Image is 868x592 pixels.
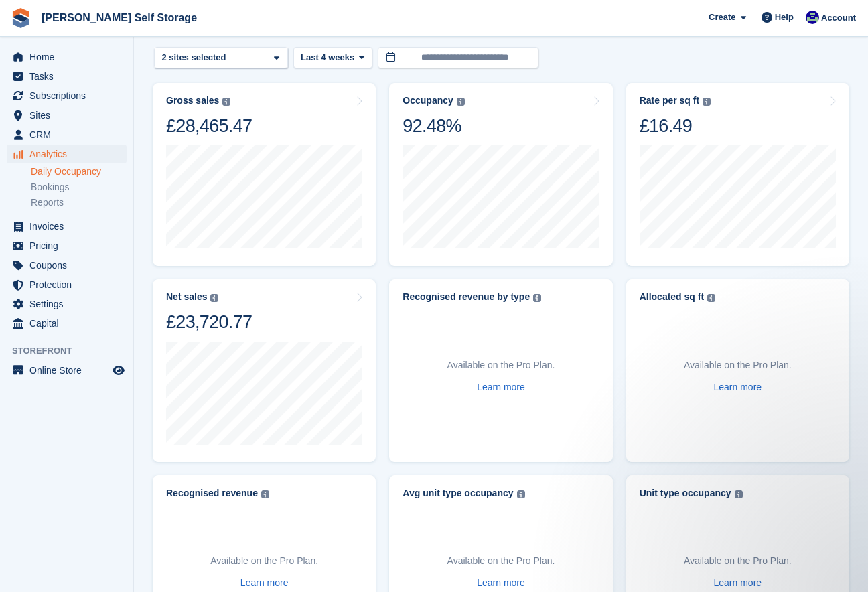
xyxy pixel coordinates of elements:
div: £16.49 [640,115,711,137]
img: icon-info-grey-7440780725fd019a000dd9b08b2336e03edf1995a4989e88bcd33f0948082b44.svg [517,490,525,498]
a: menu [7,145,127,163]
a: menu [7,361,127,380]
div: 92.48% [403,115,464,137]
a: Preview store [111,362,127,378]
span: Tasks [29,67,110,86]
span: Online Store [29,361,110,380]
img: icon-info-grey-7440780725fd019a000dd9b08b2336e03edf1995a4989e88bcd33f0948082b44.svg [533,294,541,302]
a: Learn more [714,576,762,590]
a: menu [7,217,127,236]
img: icon-info-grey-7440780725fd019a000dd9b08b2336e03edf1995a4989e88bcd33f0948082b44.svg [261,490,269,498]
a: menu [7,256,127,275]
a: Reports [31,196,127,209]
div: Unit type occupancy [640,488,731,499]
a: menu [7,67,127,86]
span: Sites [29,106,110,125]
div: 2 sites selected [159,51,231,64]
div: Rate per sq ft [640,95,699,106]
a: Bookings [31,181,127,194]
span: Storefront [12,344,133,358]
span: Protection [29,275,110,294]
a: Daily Occupancy [31,165,127,178]
span: Last 4 weeks [301,51,354,64]
a: menu [7,236,127,255]
img: icon-info-grey-7440780725fd019a000dd9b08b2336e03edf1995a4989e88bcd33f0948082b44.svg [703,98,711,106]
a: menu [7,86,127,105]
span: Capital [29,314,110,333]
p: Available on the Pro Plan. [684,554,792,568]
a: [PERSON_NAME] Self Storage [36,7,202,29]
div: £28,465.47 [166,115,252,137]
span: Help [775,11,794,24]
div: Recognised revenue by type [403,291,530,303]
img: icon-info-grey-7440780725fd019a000dd9b08b2336e03edf1995a4989e88bcd33f0948082b44.svg [735,490,743,498]
span: Account [821,11,856,25]
div: Recognised revenue [166,488,258,499]
a: Learn more [714,380,762,394]
p: Available on the Pro Plan. [447,358,555,372]
span: Subscriptions [29,86,110,105]
a: menu [7,314,127,333]
img: icon-info-grey-7440780725fd019a000dd9b08b2336e03edf1995a4989e88bcd33f0948082b44.svg [707,294,715,302]
a: menu [7,106,127,125]
span: Create [709,11,735,24]
span: Settings [29,295,110,313]
a: menu [7,275,127,294]
img: stora-icon-8386f47178a22dfd0bd8f6a31ec36ba5ce8667c1dd55bd0f319d3a0aa187defe.svg [11,8,31,28]
span: Analytics [29,145,110,163]
a: Learn more [240,576,289,590]
div: Avg unit type occupancy [403,488,513,499]
a: menu [7,295,127,313]
span: Pricing [29,236,110,255]
div: Occupancy [403,95,453,106]
div: Net sales [166,291,207,303]
a: Learn more [477,380,525,394]
p: Available on the Pro Plan. [447,554,555,568]
img: icon-info-grey-7440780725fd019a000dd9b08b2336e03edf1995a4989e88bcd33f0948082b44.svg [210,294,218,302]
span: Home [29,48,110,66]
img: icon-info-grey-7440780725fd019a000dd9b08b2336e03edf1995a4989e88bcd33f0948082b44.svg [222,98,230,106]
div: Allocated sq ft [640,291,704,303]
img: icon-info-grey-7440780725fd019a000dd9b08b2336e03edf1995a4989e88bcd33f0948082b44.svg [457,98,465,106]
span: Invoices [29,217,110,236]
p: Available on the Pro Plan. [684,358,792,372]
span: CRM [29,125,110,144]
div: £23,720.77 [166,311,252,334]
span: Coupons [29,256,110,275]
a: menu [7,48,127,66]
p: Available on the Pro Plan. [210,554,318,568]
div: Gross sales [166,95,219,106]
a: Learn more [477,576,525,590]
a: menu [7,125,127,144]
button: Last 4 weeks [293,47,372,69]
img: Justin Farthing [806,11,819,24]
